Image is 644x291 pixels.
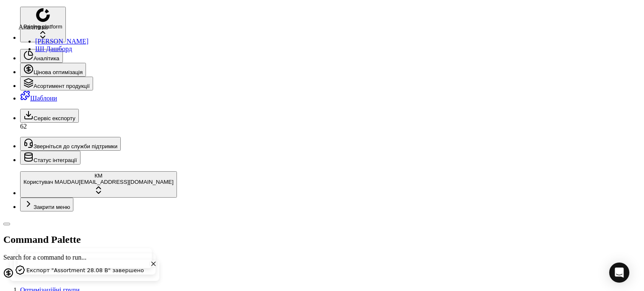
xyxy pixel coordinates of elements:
a: ШІ Дашборд [35,45,72,52]
span: Зверніться до служби підтримки [34,143,117,149]
span: [EMAIL_ADDRESS][DOMAIN_NAME] [79,179,174,185]
h2: Command Palette [3,234,641,245]
span: Цінова оптимізація [34,69,83,75]
a: [PERSON_NAME] [35,38,88,45]
button: КMКористувач MAUDAU[EMAIL_ADDRESS][DOMAIN_NAME] [20,171,177,198]
button: Pricing platform [20,7,66,42]
span: Шаблони [30,95,57,102]
button: Статус інтеграції [20,151,80,165]
button: Toggle Sidebar [3,223,10,225]
button: Цінова оптимізація [20,63,86,77]
button: Зверніться до служби підтримки [20,137,121,151]
button: Закрити меню [20,198,73,211]
span: Закрити меню [34,204,70,210]
button: Сервіс експорту [20,109,79,123]
div: Open Intercom Messenger [609,263,629,283]
span: КM [95,173,103,179]
button: Close toast [149,260,158,268]
span: Статус інтеграції [34,157,77,163]
button: Асортимент продукції [20,77,93,90]
span: Сервіс експорту [34,115,75,121]
span: Користувач MAUDAU [23,179,79,185]
span: Асортимент продукції [34,83,90,89]
p: Search for a command to run... [3,254,641,261]
div: 62 [20,123,641,130]
a: Шаблони [20,95,57,102]
div: Експорт "Assortment 28.08 В" завершено [26,266,144,275]
span: Аналітика [18,23,48,31]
